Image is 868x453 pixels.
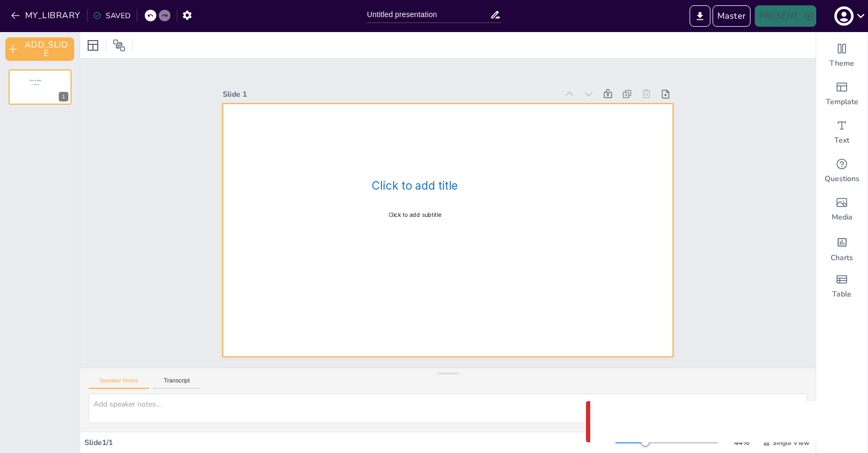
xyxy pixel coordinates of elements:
div: Get real-time input from your audience [816,152,867,190]
span: Theme [830,58,854,69]
div: Click to add titleClick to add subtitle1 [9,69,72,105]
span: Click to add subtitle [388,212,442,218]
div: Add charts and graphs [816,229,867,267]
span: Click to add title [29,80,42,82]
div: Add text boxes [816,113,867,152]
div: Slide 1 [223,89,558,99]
span: Media [832,212,853,223]
span: Template [826,97,858,107]
span: Text [834,135,849,146]
span: Charts [831,253,853,263]
button: Speaker Notes [89,377,149,389]
button: ADD_SLIDE [5,37,74,61]
div: Add ready made slides [816,75,867,113]
p: Something went wrong with the request. (CORS) [620,416,825,428]
button: Enter Master Mode [713,5,751,27]
div: Slide 1 / 1 [84,438,615,448]
div: Layout [84,37,101,54]
span: Questions [825,174,859,184]
span: Table [832,289,851,300]
div: Change the overall theme [816,36,867,75]
div: Add a table [816,267,867,306]
span: Click to add subtitle [32,84,39,85]
button: EXPORT_TO_POWERPOINT [690,5,710,27]
div: Add images, graphics, shapes or video [816,190,867,229]
input: INSERT_TITLE [367,7,490,22]
div: 1 [59,92,68,101]
button: PRESENT [755,5,816,27]
span: Click to add title [372,179,458,193]
span: Position [113,39,126,52]
button: Transcript [153,377,201,389]
button: MY_LIBRARY [8,7,85,24]
div: SAVED [93,11,130,21]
